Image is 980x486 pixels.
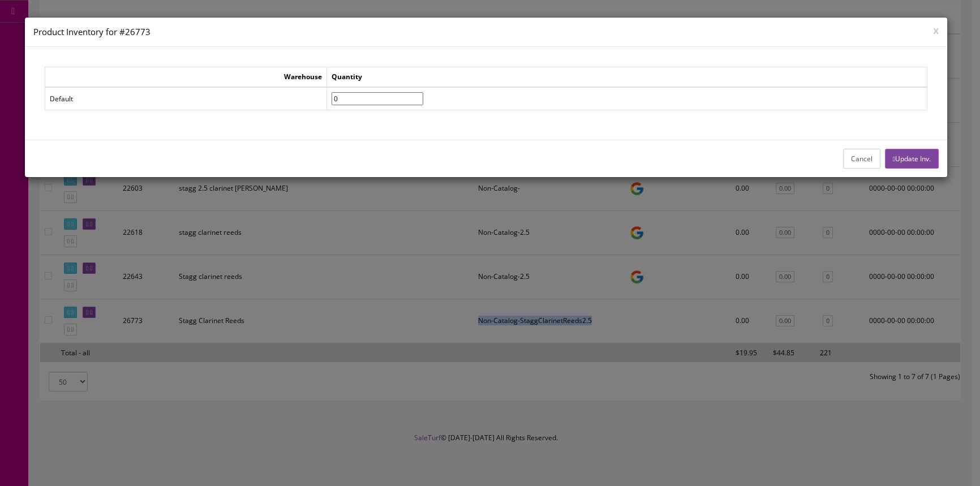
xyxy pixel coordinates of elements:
[45,87,326,110] td: Default
[33,26,939,38] h4: Product Inventory for #26773
[326,67,927,87] td: Quantity
[885,149,939,169] button: Update Inv.
[843,149,880,169] button: Cancel
[45,67,326,87] td: Warehouse
[933,25,939,35] button: x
